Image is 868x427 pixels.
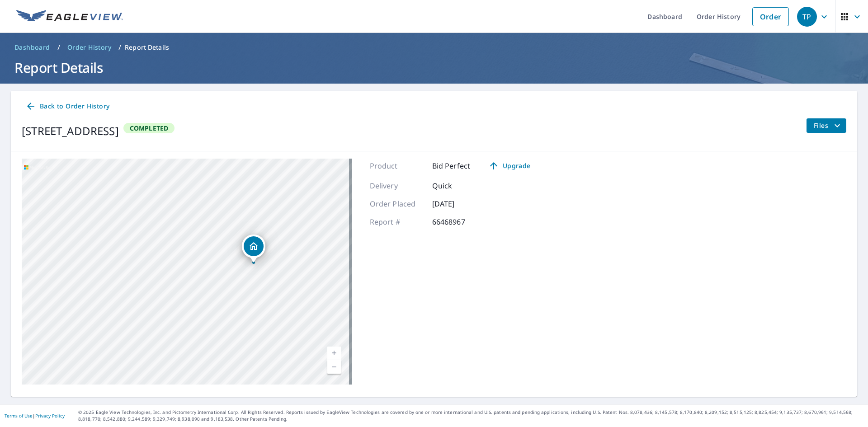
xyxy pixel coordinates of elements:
p: Report Details [125,43,169,52]
span: Files [814,120,843,131]
h1: Report Details [11,58,857,77]
p: [DATE] [432,198,486,209]
a: Upgrade [481,159,538,173]
p: Delivery [370,180,424,191]
button: filesDropdownBtn-66468967 [806,118,846,133]
span: Completed [124,124,174,132]
p: © 2025 Eagle View Technologies, Inc. and Pictometry International Corp. All Rights Reserved. Repo... [78,409,863,422]
p: 66468967 [432,216,486,227]
a: Order [752,7,789,26]
div: Dropped pin, building 1, Residential property, 9565 E Van Pl Baton Rouge, LA 70815 [242,235,265,263]
a: Privacy Policy [35,413,65,419]
nav: breadcrumb [11,40,857,55]
p: Report # [370,216,424,227]
li: / [118,42,121,53]
div: [STREET_ADDRESS] [22,123,119,139]
p: | [5,413,65,418]
a: Dashboard [11,40,54,55]
p: Bid Perfect [432,160,471,171]
p: Product [370,160,424,171]
p: Order Placed [370,198,424,209]
a: Current Level 15, Zoom Out [327,360,341,374]
p: Quick [432,180,486,191]
a: Current Level 15, Zoom In [327,347,341,360]
span: Order History [67,43,111,52]
span: Upgrade [486,160,532,171]
span: Dashboard [14,43,50,52]
a: Terms of Use [5,413,33,419]
div: TP [797,7,817,27]
li: / [57,42,60,53]
img: EV Logo [16,10,123,23]
a: Back to Order History [22,98,113,115]
a: Order History [64,40,115,55]
span: Back to Order History [25,101,109,112]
